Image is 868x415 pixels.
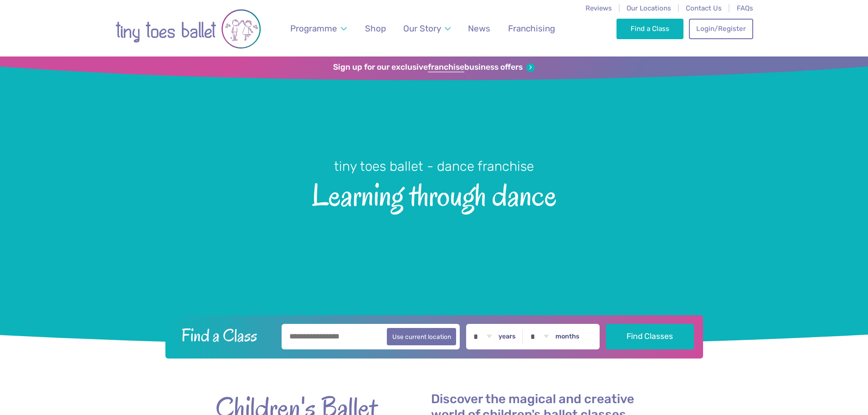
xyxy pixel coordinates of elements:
a: Our Locations [627,4,671,12]
a: FAQs [737,4,753,12]
span: Shop [365,23,386,34]
button: Find Classes [606,324,694,349]
a: Our Story [399,18,455,39]
h2: Find a Class [174,324,275,347]
span: Our Story [403,23,441,34]
img: tiny toes ballet [115,6,261,52]
span: Franchising [508,23,555,34]
a: News [464,18,495,39]
a: Franchising [503,18,559,39]
a: Find a Class [616,19,683,39]
a: Reviews [586,4,612,12]
span: Learning through dance [16,175,852,212]
a: Login/Register [689,19,753,39]
a: Programme [286,18,351,39]
span: News [468,23,490,34]
a: Sign up for our exclusivefranchisebusiness offers [333,62,535,72]
strong: franchise [428,62,464,72]
label: months [555,333,580,341]
a: Contact Us [686,4,722,12]
small: tiny toes ballet - dance franchise [334,159,534,174]
label: years [498,333,516,341]
span: Programme [290,23,337,34]
a: Shop [360,18,390,39]
button: Use current location [387,328,457,345]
